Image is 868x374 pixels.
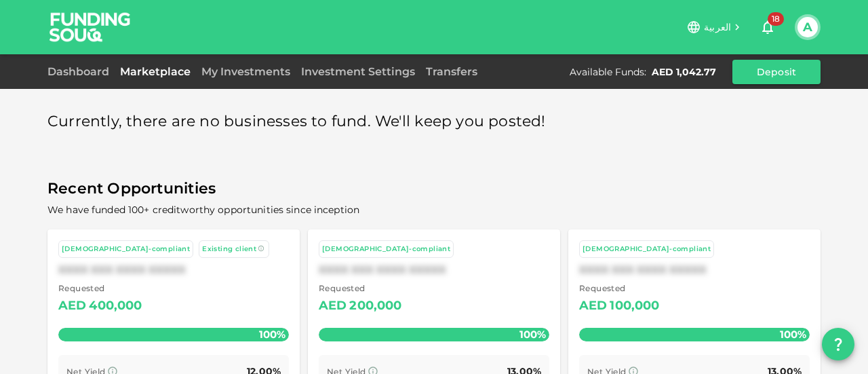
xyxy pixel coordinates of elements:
span: Existing client [202,244,256,253]
div: AED [579,295,607,317]
div: [DEMOGRAPHIC_DATA]-compliant [583,244,711,255]
div: AED [58,295,86,317]
button: question [822,328,854,360]
div: XXXX XXX XXXX XXXXX [58,263,289,276]
button: A [797,17,818,37]
a: Investment Settings [296,65,420,78]
a: Marketplace [115,65,196,78]
span: العربية [704,21,731,33]
div: 200,000 [349,295,401,317]
span: Recent Opportunities [47,176,821,202]
span: We have funded 100+ creditworthy opportunities since inception [47,204,359,216]
span: Requested [58,282,142,295]
span: 100% [516,324,549,344]
a: Dashboard [47,65,115,78]
span: 100% [776,324,810,344]
span: Requested [579,282,660,295]
span: 18 [768,12,784,26]
div: Available Funds : [570,65,646,79]
div: AED 1,042.77 [652,65,716,79]
button: Deposit [732,60,821,84]
a: My Investments [196,65,296,78]
div: [DEMOGRAPHIC_DATA]-compliant [62,244,190,255]
span: 100% [256,324,289,344]
button: 18 [754,14,781,41]
div: 100,000 [610,295,659,317]
div: 400,000 [89,295,142,317]
div: XXXX XXX XXXX XXXXX [579,263,810,276]
a: Transfers [420,65,483,78]
div: AED [319,295,347,317]
span: Currently, there are no businesses to fund. We'll keep you posted! [47,109,546,135]
span: Requested [319,282,402,295]
div: XXXX XXX XXXX XXXXX [319,263,549,276]
div: [DEMOGRAPHIC_DATA]-compliant [322,244,450,255]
